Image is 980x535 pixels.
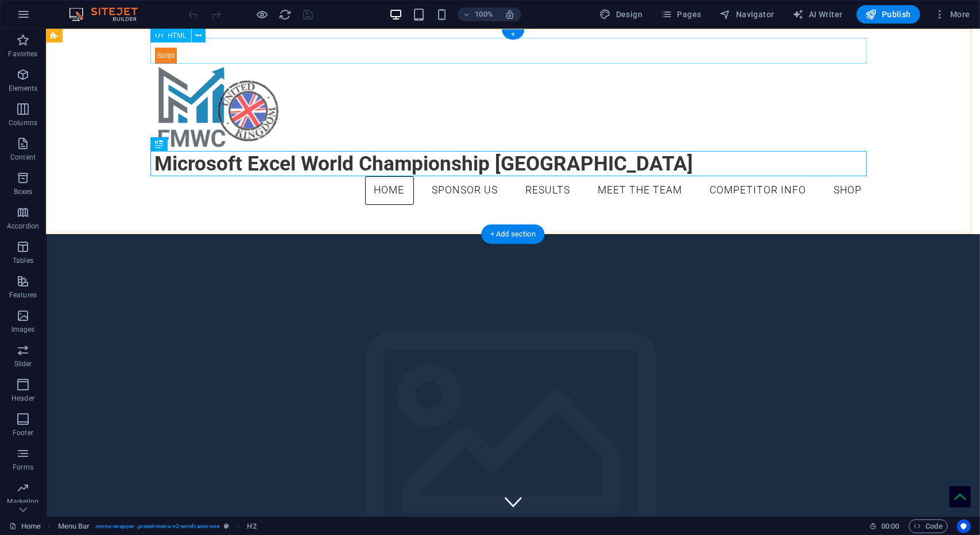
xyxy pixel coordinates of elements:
[869,520,900,533] h6: Session time
[957,520,971,533] button: Usercentrics
[656,5,706,24] button: Pages
[934,9,970,20] span: More
[715,5,779,24] button: Navigator
[9,520,41,533] a: Click to cancel selection. Double-click to open Pages
[881,520,899,533] span: 00 00
[909,520,948,533] button: Code
[481,224,545,244] div: + Add section
[14,359,32,369] p: Slider
[857,5,920,24] button: Publish
[11,394,34,403] p: Header
[66,7,152,21] img: Editor Logo
[58,520,257,533] nav: breadcrumb
[866,9,911,20] span: Publish
[13,428,33,437] p: Footer
[58,520,90,533] span: Click to select. Double-click to edit
[10,153,36,162] p: Content
[9,84,38,93] p: Elements
[224,523,229,529] i: This element is a customizable preset
[661,9,701,20] span: Pages
[278,7,292,21] button: reload
[9,290,37,300] p: Features
[168,32,187,39] span: HTML
[595,5,648,24] div: Design (Ctrl+Alt+Y)
[7,222,39,231] p: Accordion
[793,9,843,20] span: AI Writer
[600,9,643,20] span: Design
[505,9,515,20] i: On resize automatically adjust zoom level to fit chosen device.
[720,9,774,20] span: Navigator
[889,522,891,530] span: :
[9,118,37,127] p: Columns
[7,497,38,506] p: Marketing
[8,49,37,59] p: Favorites
[247,520,257,533] span: Click to select. Double-click to edit
[14,187,33,196] p: Boxes
[914,520,943,533] span: Code
[458,7,498,21] button: 100%
[502,29,524,40] div: +
[595,5,648,24] button: Design
[11,325,35,334] p: Images
[475,7,493,21] h6: 100%
[13,256,33,265] p: Tables
[94,520,219,533] span: . menu-wrapper .preset-menu-v2-wireframe-one
[788,5,847,24] button: AI Writer
[929,5,975,24] button: More
[255,7,269,21] button: Click here to leave preview mode and continue editing
[13,463,33,472] p: Forms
